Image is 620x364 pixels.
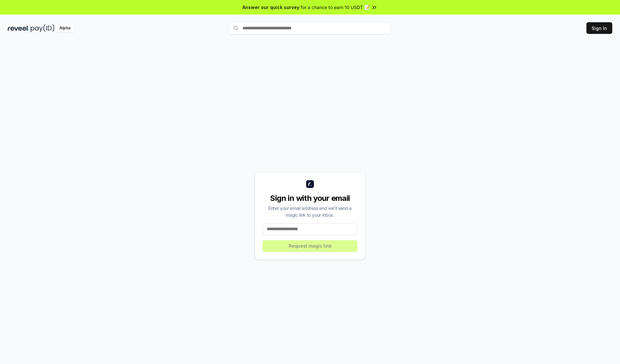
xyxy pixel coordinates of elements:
img: pay_id [31,24,55,32]
span: for a chance to earn 10 USDT 📝 [301,4,370,11]
img: logo_small [306,180,314,188]
div: Alpha [56,24,74,32]
span: Answer our quick survey [243,4,299,11]
img: reveel_dark [8,24,29,32]
button: Sign In [586,22,612,34]
div: Enter your email address and we’ll send a magic link to your inbox. [263,205,357,218]
div: Sign in with your email [263,193,357,203]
